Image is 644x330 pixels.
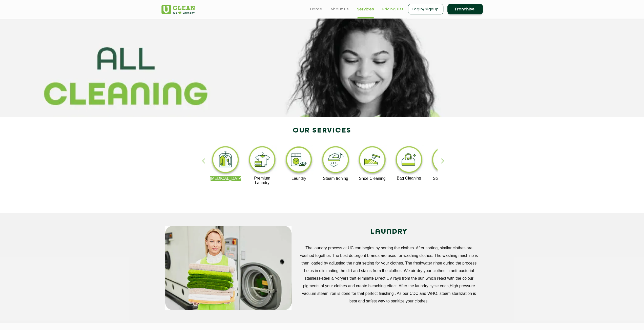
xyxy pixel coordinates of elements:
[299,226,479,238] h2: LAUNDRY
[310,6,322,12] a: Home
[357,6,374,12] a: Services
[393,145,425,176] img: bag_cleaning_11zon.webp
[357,176,388,181] p: Shoe Cleaning
[430,176,461,181] p: Sofa Cleaning
[430,145,461,176] img: sofa_cleaning_11zon.webp
[165,226,292,310] img: service_main_image_11zon.webp
[161,5,195,14] img: UClean Laundry and Dry Cleaning
[210,176,241,181] p: [MEDICAL_DATA]
[393,176,425,181] p: Bag Cleaning
[283,145,315,176] img: laundry_cleaning_11zon.webp
[382,6,404,12] a: Pricing List
[247,176,278,185] p: Premium Laundry
[299,244,479,305] p: The laundry process at UClean begins by sorting the clothes. After sorting, similar clothes are w...
[447,4,483,14] a: Franchise
[357,145,388,176] img: shoe_cleaning_11zon.webp
[210,145,241,176] img: dry_cleaning_11zon.webp
[408,4,443,14] a: Login/Signup
[283,176,315,181] p: Laundry
[330,6,349,12] a: About us
[320,176,351,181] p: Steam Ironing
[247,145,278,176] img: premium_laundry_cleaning_11zon.webp
[320,145,351,176] img: steam_ironing_11zon.webp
